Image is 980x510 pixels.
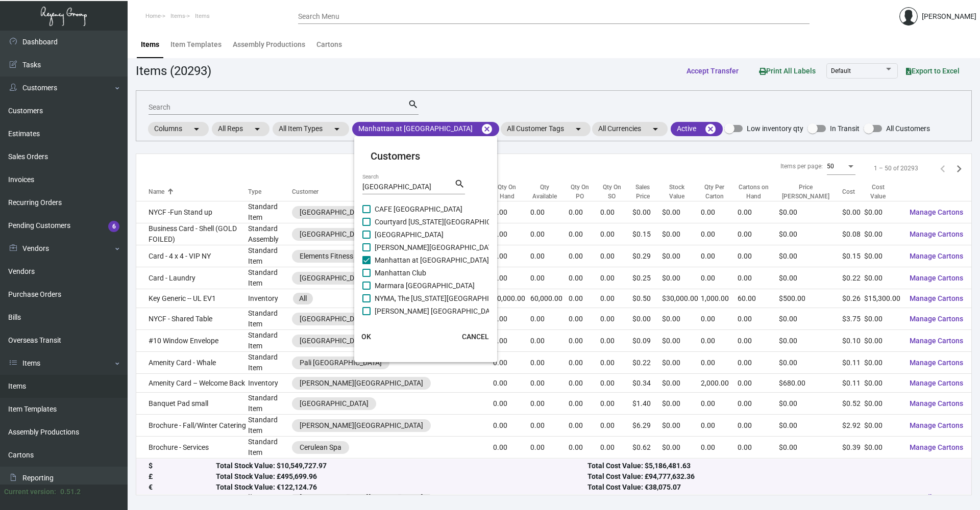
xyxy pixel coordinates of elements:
span: [GEOGRAPHIC_DATA] [375,228,444,241]
span: Marmara [GEOGRAPHIC_DATA] [375,279,475,292]
mat-card-title: Customers [371,148,481,164]
span: Manhattan Club [375,267,426,279]
span: Courtyard [US_STATE][GEOGRAPHIC_DATA] UES [375,216,527,228]
span: [PERSON_NAME][GEOGRAPHIC_DATA] [375,241,498,253]
button: OK [350,327,383,346]
span: NYMA, The [US_STATE][GEOGRAPHIC_DATA], [GEOGRAPHIC_DATA] [375,292,587,304]
button: CANCEL [454,327,497,346]
span: OK [361,333,371,341]
span: CANCEL [462,333,489,341]
span: CAFE [GEOGRAPHIC_DATA] [375,203,462,215]
span: [PERSON_NAME] [GEOGRAPHIC_DATA] [375,305,500,317]
div: Current version: [4,487,56,497]
span: Manhattan at [GEOGRAPHIC_DATA] [375,254,489,266]
mat-icon: search [454,178,465,190]
div: 0.51.2 [60,487,81,497]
